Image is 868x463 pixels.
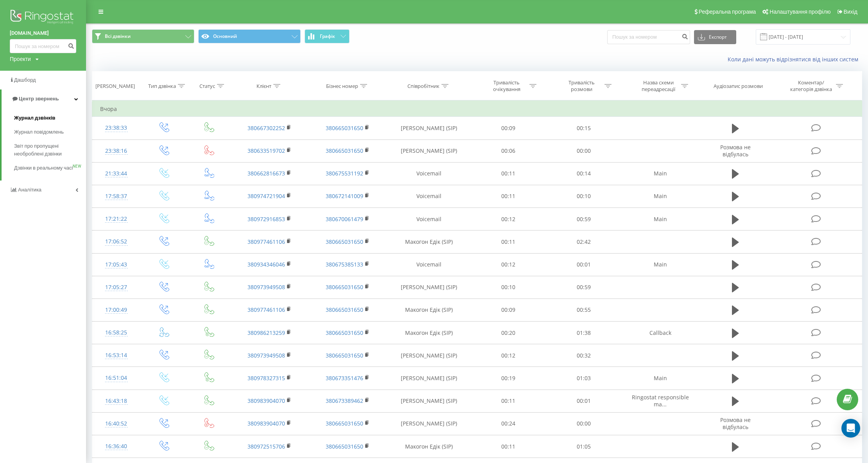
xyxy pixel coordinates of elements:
[326,352,363,359] a: 380665031650
[607,30,690,44] input: Пошук за номером
[387,344,471,367] td: [PERSON_NAME] (SIP)
[326,147,363,154] a: 380665031650
[326,306,363,313] a: 380665031650
[546,162,621,185] td: 00:14
[19,96,59,102] span: Центр звернень
[471,344,546,367] td: 00:12
[247,261,285,268] a: 380934346046
[247,420,285,427] a: 380983904070
[247,170,285,177] a: 380662816673
[471,367,546,390] td: 00:19
[546,412,621,435] td: 00:00
[471,231,546,253] td: 00:11
[546,276,621,299] td: 00:59
[326,83,358,89] div: Бізнес номер
[632,393,689,408] span: Ringostat responsible ma...
[14,142,82,158] span: Звіт про пропущені необроблені дзвінки
[105,33,131,39] span: Всі дзвінки
[100,370,133,386] div: 16:51:04
[387,412,471,435] td: [PERSON_NAME] (SIP)
[326,443,363,450] a: 380665031650
[561,79,603,93] div: Тривалість розмови
[100,143,133,159] div: 23:38:16
[14,161,86,175] a: Дзвінки в реальному часіNEW
[546,390,621,412] td: 00:01
[841,419,860,438] div: Open Intercom Messenger
[10,8,76,27] img: Ringostat logo
[326,261,363,268] a: 380675385133
[621,208,699,231] td: Main
[387,299,471,321] td: Макогон Едік (SIP)
[720,143,751,158] span: Розмова не відбулась
[326,238,363,245] a: 380665031650
[10,39,76,53] input: Пошук за номером
[694,30,736,44] button: Експорт
[788,79,834,93] div: Коментар/категорія дзвінка
[95,83,135,89] div: [PERSON_NAME]
[387,253,471,276] td: Voicemail
[326,192,363,200] a: 380672141009
[247,124,285,132] a: 380667302252
[387,276,471,299] td: [PERSON_NAME] (SIP)
[546,117,621,139] td: 00:15
[471,322,546,344] td: 00:20
[247,283,285,291] a: 380973949508
[471,185,546,207] td: 00:11
[387,117,471,139] td: [PERSON_NAME] (SIP)
[720,416,751,431] span: Розмова не відбулась
[14,125,86,139] a: Журнал повідомлень
[100,439,133,454] div: 16:36:40
[247,443,285,450] a: 380972515706
[199,83,215,89] div: Статус
[621,185,699,207] td: Main
[471,208,546,231] td: 00:12
[326,170,363,177] a: 380675531192
[326,329,363,336] a: 380665031650
[247,306,285,313] a: 380977461106
[387,185,471,207] td: Voicemail
[844,9,857,15] span: Вихід
[100,234,133,249] div: 17:06:52
[621,162,699,185] td: Main
[247,238,285,245] a: 380977461106
[247,147,285,154] a: 380633519702
[471,139,546,162] td: 00:06
[387,322,471,344] td: Макогон Едік (SIP)
[546,253,621,276] td: 00:01
[407,83,439,89] div: Співробітник
[621,322,699,344] td: Callback
[471,435,546,458] td: 00:11
[14,164,73,172] span: Дзвінки в реальному часі
[546,139,621,162] td: 00:00
[14,139,86,161] a: Звіт про пропущені необроблені дзвінки
[387,139,471,162] td: [PERSON_NAME] (SIP)
[471,299,546,321] td: 00:09
[92,101,862,117] td: Вчора
[100,189,133,204] div: 17:58:37
[326,283,363,291] a: 380665031650
[387,208,471,231] td: Voicemail
[100,325,133,340] div: 16:58:25
[471,253,546,276] td: 00:12
[2,89,86,108] a: Центр звернень
[247,352,285,359] a: 380973949508
[769,9,830,15] span: Налаштування профілю
[546,299,621,321] td: 00:55
[471,412,546,435] td: 00:24
[387,162,471,185] td: Voicemail
[699,9,756,15] span: Реферальна програма
[247,329,285,336] a: 380986213259
[471,390,546,412] td: 00:11
[100,416,133,431] div: 16:40:52
[546,231,621,253] td: 02:42
[546,322,621,344] td: 01:38
[326,124,363,132] a: 380665031650
[387,435,471,458] td: Макогон Едік (SIP)
[387,390,471,412] td: [PERSON_NAME] (SIP)
[198,29,301,43] button: Основний
[10,29,76,37] a: [DOMAIN_NAME]
[14,111,86,125] a: Журнал дзвінків
[387,367,471,390] td: [PERSON_NAME] (SIP)
[546,435,621,458] td: 01:05
[247,397,285,404] a: 380983904070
